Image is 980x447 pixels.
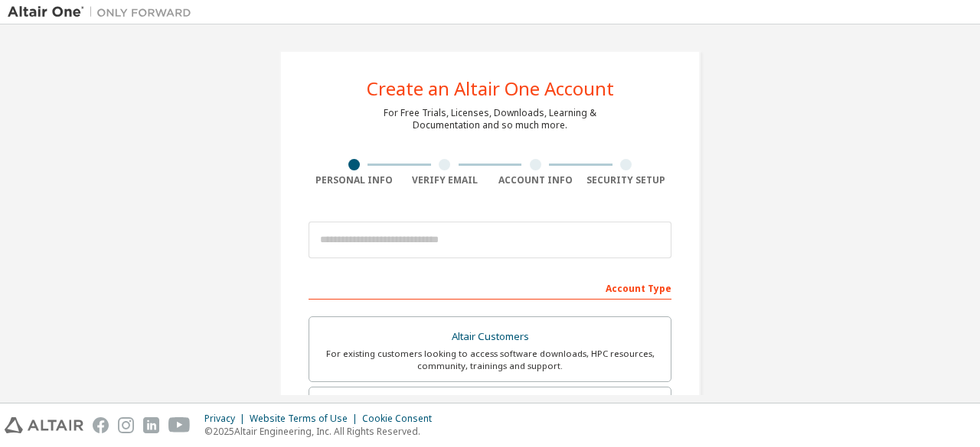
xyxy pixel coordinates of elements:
div: Cookie Consent [362,413,441,425]
img: facebook.svg [93,417,109,433]
div: Personal Info [309,174,400,186]
div: Create an Altair One Account [367,79,614,98]
p: © 2025 Altair Engineering, Inc. All Rights Reserved. [204,425,441,438]
img: youtube.svg [168,417,191,433]
div: Security Setup [581,174,672,186]
div: For existing customers looking to access software downloads, HPC resources, community, trainings ... [318,348,661,372]
img: Altair One [8,5,199,20]
div: Account Type [309,275,671,300]
div: Verify Email [400,174,491,186]
div: Website Terms of Use [250,413,362,425]
div: Privacy [204,413,250,425]
img: instagram.svg [118,417,134,433]
img: linkedin.svg [143,417,159,433]
div: Altair Customers [318,326,661,348]
div: For Free Trials, Licenses, Downloads, Learning & Documentation and so much more. [384,107,596,131]
div: Account Info [490,174,581,186]
img: altair_logo.svg [5,417,83,433]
